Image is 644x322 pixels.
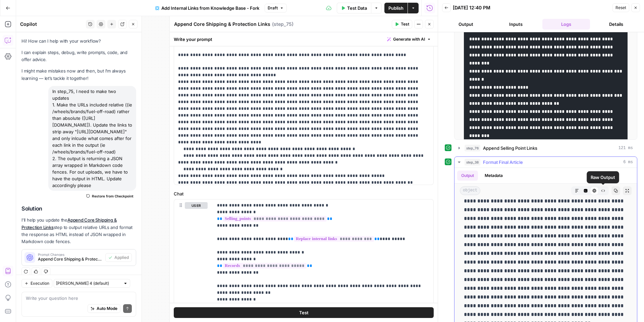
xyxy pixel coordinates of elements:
[612,3,629,12] button: Reset
[92,193,133,199] span: Restore from Checkpoint
[483,145,537,151] span: Append Selling Point Links
[21,205,136,212] h2: Solution
[174,190,434,197] label: Chat
[388,5,404,11] span: Publish
[483,159,523,166] span: Format Final Article
[347,5,367,11] span: Test Data
[21,49,136,63] p: I can explain steps, debug, write prompts, code, and offer advice.
[48,86,136,191] div: In step_75, I need to make two updates 1. Make the URLs included relative ((ie /wheels/brands/fue...
[384,3,408,13] button: Publish
[465,145,480,151] span: step_76
[185,202,208,209] button: user
[542,19,590,30] button: Logs
[272,21,293,28] span: ( step_75 )
[615,5,626,11] span: Reset
[20,21,84,28] div: Copilot
[465,159,480,166] span: step_38
[265,4,287,12] button: Draft
[21,217,136,245] p: I'll help you update the step to output relative URLs and format the response as HTML instead of ...
[442,19,490,30] button: Output
[97,306,117,312] span: Auto Mode
[174,307,434,318] button: Test
[481,171,507,181] button: Metadata
[21,38,136,45] p: Hi! How can I help with your workflow?
[460,186,480,195] span: object
[454,143,637,153] button: 121 ms
[56,280,120,287] input: Claude Sonnet 4 (default)
[21,279,52,288] button: Execution
[38,253,103,256] span: Prompt Changes
[299,309,309,316] span: Test
[21,217,117,230] a: Append Core Shipping & Protection Links
[619,145,633,151] span: 121 ms
[31,280,49,286] span: Execution
[593,19,640,30] button: Details
[384,35,434,44] button: Generate with AI
[161,5,259,11] span: Add Internal Links from Knowledge Base - Fork
[88,304,120,313] button: Auto Mode
[457,171,478,181] button: Output
[38,256,103,262] span: Append Core Shipping & Protection Links (step_75)
[105,253,132,262] button: Applied
[21,67,136,82] p: I might make mistakes now and then, but I’m always learning — let’s tackle it together!
[392,20,412,29] button: Test
[151,3,263,13] button: Add Internal Links from Knowledge Base - Fork
[114,255,129,261] span: Applied
[623,159,633,165] span: 6 ms
[454,157,637,168] button: 6 ms
[393,36,425,42] span: Generate with AI
[84,192,136,200] button: Restore from Checkpoint
[337,3,371,13] button: Test Data
[492,19,540,30] button: Inputs
[268,5,278,11] span: Draft
[170,32,438,46] div: Write your prompt
[174,21,270,28] textarea: Append Core Shipping & Protection Links
[401,21,409,27] span: Test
